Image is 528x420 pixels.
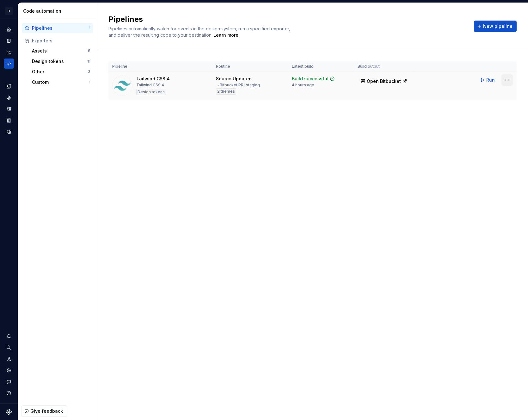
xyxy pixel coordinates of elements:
[213,32,238,38] a: Learn more
[29,46,93,56] button: Assets8
[212,33,239,38] span: .
[21,405,67,417] button: Give feedback
[32,69,88,75] div: Other
[4,115,14,126] a: Storybook stories
[22,23,93,33] button: Pipelines1
[32,48,88,54] div: Assets
[358,76,410,87] button: Open Bitbucket
[136,89,166,95] div: Design tokens
[486,77,495,83] span: Run
[4,331,14,341] button: Notifications
[1,4,16,18] button: FI
[29,67,93,77] button: Other3
[4,377,14,387] button: Contact support
[32,38,90,44] div: Exporters
[243,83,245,87] span: |
[5,7,13,15] div: FI
[4,127,14,137] a: Data sources
[216,83,260,88] div: → Bitbucket PR staging
[88,69,90,74] div: 3
[358,79,410,85] a: Open Bitbucket
[4,47,14,57] a: Analytics
[354,61,414,72] th: Build output
[136,76,170,82] div: Tailwind CSS 4
[29,56,93,66] button: Design tokens11
[477,74,499,86] button: Run
[4,343,14,353] button: Search ⌘K
[4,354,14,364] a: Invite team
[89,80,90,85] div: 1
[288,61,354,72] th: Latest build
[87,59,90,64] div: 11
[32,79,89,85] div: Custom
[4,36,14,46] a: Documentation
[4,24,14,34] a: Home
[4,365,14,375] a: Settings
[292,83,314,88] div: 4 hours ago
[4,81,14,91] a: Design tokens
[30,408,63,414] span: Give feedback
[32,25,89,31] div: Pipelines
[474,21,517,32] button: New pipeline
[212,61,288,72] th: Routine
[483,23,513,29] span: New pipeline
[23,8,94,14] div: Code automation
[217,89,235,94] span: 2 themes
[4,104,14,114] a: Assets
[6,409,12,415] svg: Supernova Logo
[4,93,14,103] a: Components
[108,26,292,38] span: Pipelines automatically watch for events in the design system, run a specified exporter, and deli...
[29,77,93,87] button: Custom1
[367,78,401,84] span: Open Bitbucket
[216,76,252,82] div: Source Updated
[88,48,90,53] div: 8
[108,14,466,24] h2: Pipelines
[136,83,164,88] div: Tailwind CSS 4
[32,58,87,65] div: Design tokens
[89,26,90,31] div: 1
[292,76,328,82] div: Build successful
[4,59,14,69] a: Code automation
[108,61,212,72] th: Pipeline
